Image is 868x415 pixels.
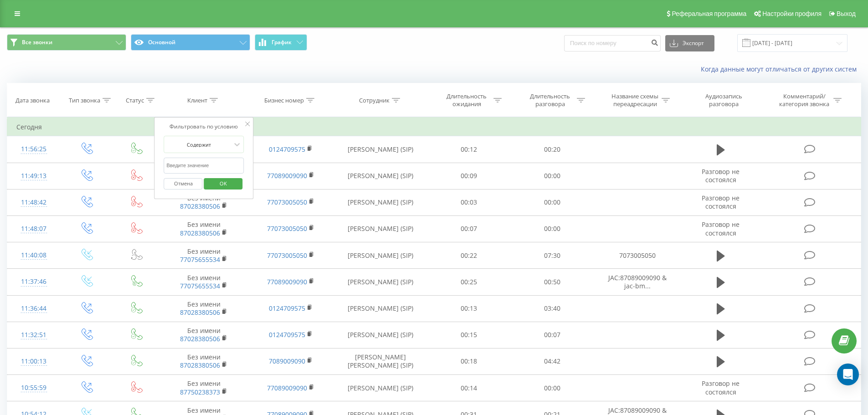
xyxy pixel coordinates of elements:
[180,308,220,317] a: 87028380506
[611,92,659,108] div: Название схемы переадресации
[837,10,856,17] span: Выход
[180,334,220,343] a: 87028380506
[427,269,511,295] td: 00:25
[160,375,247,401] td: Без имени
[269,304,305,313] a: 0124709575
[16,246,51,264] div: 11:40:08
[15,97,50,104] div: Дата звонка
[564,35,661,51] input: Поиск по номеру
[16,300,51,318] div: 11:36:44
[672,10,746,17] span: Реферальная программа
[16,326,51,344] div: 11:32:51
[187,97,207,104] div: Клиент
[334,295,427,322] td: [PERSON_NAME] (SIP)
[511,163,594,189] td: 00:00
[334,375,427,401] td: [PERSON_NAME] (SIP)
[702,379,740,396] span: Разговор не состоялся
[427,136,511,163] td: 00:12
[665,35,714,51] button: Экспорт
[511,375,594,401] td: 00:00
[427,375,511,401] td: 00:14
[267,224,307,233] a: 77073005050
[702,194,740,210] span: Разговор не состоялся
[16,273,51,291] div: 11:37:46
[427,295,511,322] td: 00:13
[511,215,594,242] td: 00:00
[427,189,511,215] td: 00:03
[69,97,100,104] div: Тип звонка
[255,34,307,51] button: График
[180,255,220,264] a: 77075655534
[702,167,740,184] span: Разговор не состоялся
[160,295,247,322] td: Без имени
[131,34,250,51] button: Основной
[526,92,575,108] div: Длительность разговора
[180,388,220,396] a: 87750238373
[7,118,861,136] td: Сегодня
[427,322,511,348] td: 00:15
[267,171,307,180] a: 77089009090
[511,269,594,295] td: 00:50
[334,215,427,242] td: [PERSON_NAME] (SIP)
[694,92,753,108] div: Аудиозапись разговора
[594,242,680,269] td: 7073005050
[427,215,511,242] td: 00:07
[211,176,236,190] span: OK
[762,10,822,17] span: Настройки профиля
[204,178,242,190] button: OK
[267,277,307,286] a: 77089009090
[608,273,667,290] span: JAC:87089009090 & jac-bm...
[334,242,427,269] td: [PERSON_NAME] (SIP)
[180,229,220,237] a: 87028380506
[269,357,305,365] a: 7089009090
[160,242,247,269] td: Без имени
[267,251,307,260] a: 77073005050
[180,282,220,290] a: 77075655534
[334,322,427,348] td: [PERSON_NAME] (SIP)
[511,189,594,215] td: 00:00
[267,198,307,206] a: 77073005050
[511,295,594,322] td: 03:40
[160,322,247,348] td: Без имени
[427,348,511,374] td: 00:18
[334,163,427,189] td: [PERSON_NAME] (SIP)
[180,361,220,369] a: 87028380506
[511,136,594,163] td: 00:20
[126,97,144,104] div: Статус
[427,242,511,269] td: 00:22
[702,220,740,237] span: Разговор не состоялся
[442,92,491,108] div: Длительность ожидания
[334,348,427,374] td: [PERSON_NAME] [PERSON_NAME] (SIP)
[16,353,51,370] div: 11:00:13
[778,92,831,108] div: Комментарий/категория звонка
[160,348,247,374] td: Без имени
[264,97,304,104] div: Бизнес номер
[359,97,390,104] div: Сотрудник
[511,322,594,348] td: 00:07
[269,145,305,154] a: 0124709575
[511,348,594,374] td: 04:42
[334,269,427,295] td: [PERSON_NAME] (SIP)
[511,242,594,269] td: 07:30
[180,202,220,210] a: 87028380506
[334,189,427,215] td: [PERSON_NAME] (SIP)
[164,122,244,131] div: Фильтровать по условию
[160,269,247,295] td: Без имени
[16,194,51,211] div: 11:48:42
[164,158,244,174] input: Введите значение
[7,34,126,51] button: Все звонки
[160,215,247,242] td: Без имени
[334,136,427,163] td: [PERSON_NAME] (SIP)
[427,163,511,189] td: 00:09
[272,39,292,46] span: График
[16,140,51,158] div: 11:56:25
[164,178,203,190] button: Отмена
[837,364,859,385] div: Open Intercom Messenger
[22,39,52,46] span: Все звонки
[160,189,247,215] td: Без имени
[269,330,305,339] a: 0124709575
[16,220,51,238] div: 11:48:07
[16,379,51,397] div: 10:55:59
[701,65,861,73] a: Когда данные могут отличаться от других систем
[16,167,51,185] div: 11:49:13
